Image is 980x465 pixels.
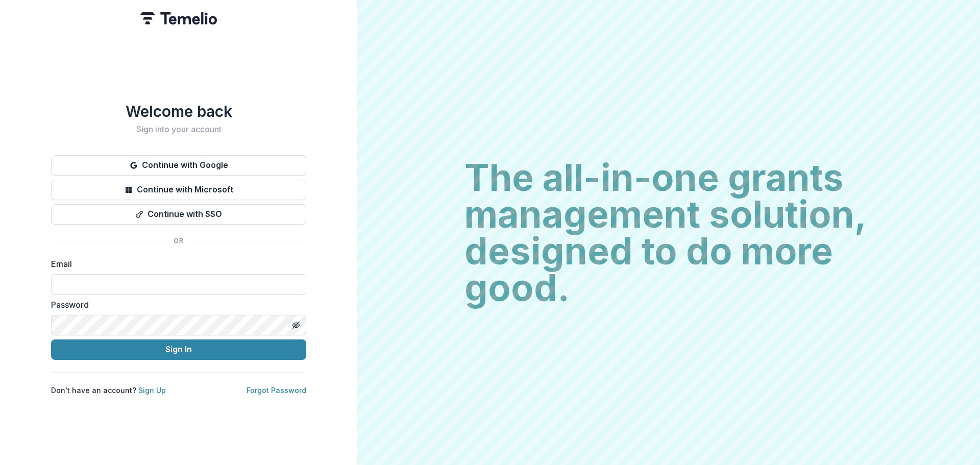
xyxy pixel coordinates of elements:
button: Sign In [51,339,306,360]
img: Temelio [140,12,217,25]
button: Continue with Google [51,155,306,176]
button: Toggle password visibility [288,317,304,333]
a: Forgot Password [247,386,306,395]
h2: Sign into your account [51,125,306,134]
p: Don't have an account? [51,385,166,396]
label: Email [51,258,300,270]
label: Password [51,299,300,311]
h1: Welcome back [51,102,306,120]
button: Continue with Microsoft [51,180,306,200]
a: Sign Up [138,386,166,395]
button: Continue with SSO [51,204,306,225]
